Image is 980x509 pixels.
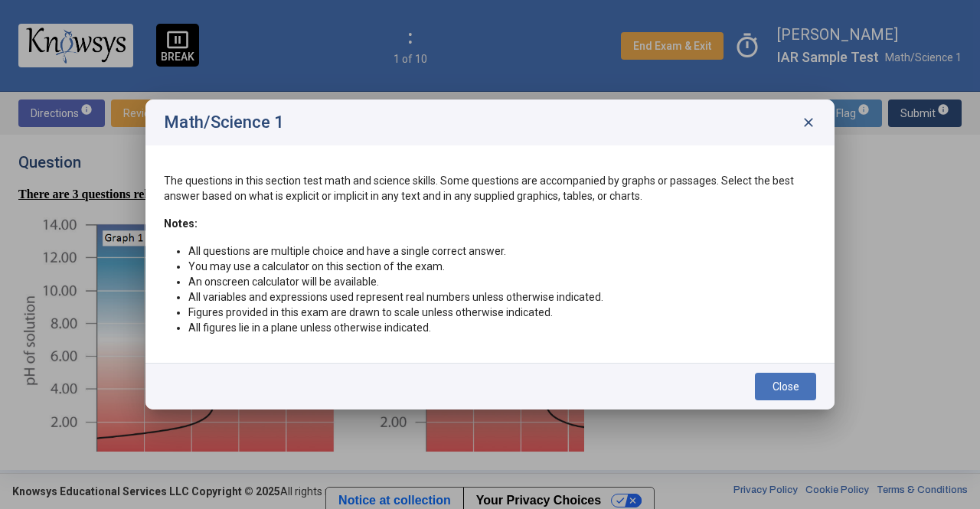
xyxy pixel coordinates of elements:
strong: Notes: [164,217,198,230]
li: An onscreen calculator will be available. [188,274,816,289]
li: All questions are multiple choice and have a single correct answer. [188,243,816,259]
span: Close [773,380,799,393]
li: Figures provided in this exam are drawn to scale unless otherwise indicated. [188,305,816,320]
span: close [801,115,816,130]
li: You may use a calculator on this section of the exam. [188,259,816,274]
li: All figures lie in a plane unless otherwise indicated. [188,320,816,335]
p: The questions in this section test math and science skills. Some questions are accompanied by gra... [164,173,816,204]
h2: Math/Science 1 [164,113,284,132]
button: Close [755,373,816,400]
li: All variables and expressions used represent real numbers unless otherwise indicated. [188,289,816,305]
